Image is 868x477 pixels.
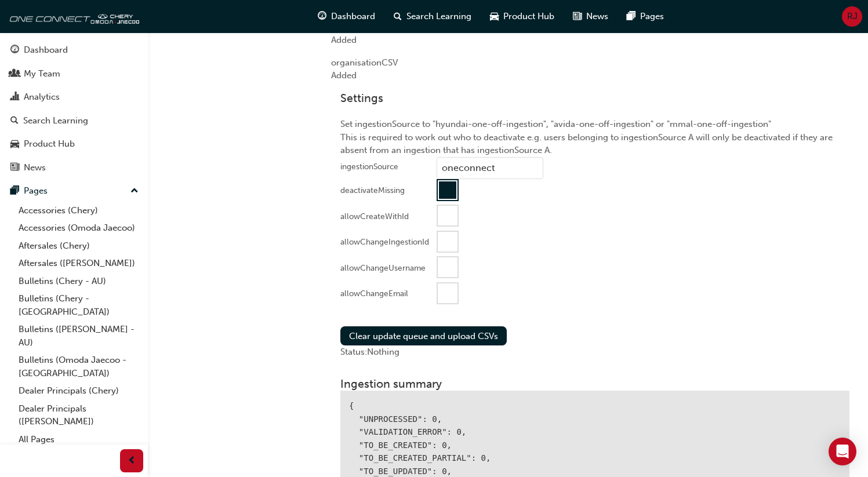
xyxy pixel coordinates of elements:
[331,34,859,47] div: Added
[640,10,664,23] span: Pages
[331,69,859,82] div: Added
[5,180,143,202] button: Pages
[331,47,859,82] div: organisation CSV
[14,321,143,351] a: Bulletins ([PERSON_NAME] - AU)
[24,184,48,198] div: Pages
[340,185,405,196] div: deactivateMissing
[14,272,143,290] a: Bulletins (Chery - AU)
[130,184,139,199] span: up-icon
[14,431,143,449] a: All Pages
[24,90,60,104] div: Analytics
[10,186,19,196] span: pages-icon
[437,157,543,179] input: ingestionSource
[618,5,673,28] a: pages-iconPages
[318,9,326,24] span: guage-icon
[331,82,859,318] div: Set ingestionSource to "hyundai-one-off-ingestion", "avida-one-off-ingestion" or "mmal-one-off-in...
[10,116,19,126] span: search-icon
[10,92,19,103] span: chart-icon
[586,10,608,23] span: News
[24,43,68,57] div: Dashboard
[14,254,143,272] a: Aftersales ([PERSON_NAME])
[128,454,136,468] span: prev-icon
[10,139,19,150] span: car-icon
[24,137,75,151] div: Product Hub
[394,9,402,24] span: search-icon
[5,110,143,132] a: Search Learning
[5,37,143,180] button: DashboardMy TeamAnalyticsSearch LearningProduct HubNews
[340,377,849,391] h3: Ingestion summary
[340,92,849,105] h3: Settings
[5,157,143,179] a: News
[847,10,858,23] span: RJ
[340,211,409,223] div: allowCreateWithId
[23,114,88,128] div: Search Learning
[573,9,582,24] span: news-icon
[5,63,143,85] a: My Team
[10,45,19,56] span: guage-icon
[406,10,471,23] span: Search Learning
[14,202,143,220] a: Accessories (Chery)
[340,263,426,274] div: allowChangeUsername
[490,9,499,24] span: car-icon
[481,5,564,28] a: car-iconProduct Hub
[331,10,375,23] span: Dashboard
[5,86,143,108] a: Analytics
[384,5,481,28] a: search-iconSearch Learning
[5,39,143,61] a: Dashboard
[6,5,139,28] img: oneconnect
[340,288,408,300] div: allowChangeEmail
[14,351,143,382] a: Bulletins (Omoda Jaecoo - [GEOGRAPHIC_DATA])
[14,400,143,431] a: Dealer Principals ([PERSON_NAME])
[829,438,856,465] div: Open Intercom Messenger
[10,69,19,79] span: people-icon
[14,290,143,321] a: Bulletins (Chery - [GEOGRAPHIC_DATA])
[340,326,507,345] button: Clear update queue and upload CSVs
[5,133,143,155] a: Product Hub
[564,5,618,28] a: news-iconNews
[10,163,19,173] span: news-icon
[24,161,46,174] div: News
[627,9,635,24] span: pages-icon
[842,6,862,27] button: RJ
[503,10,554,23] span: Product Hub
[14,219,143,237] a: Accessories (Omoda Jaecoo)
[24,67,60,81] div: My Team
[14,237,143,255] a: Aftersales (Chery)
[340,345,849,359] div: Status: Nothing
[340,236,429,248] div: allowChangeIngestionId
[14,382,143,400] a: Dealer Principals (Chery)
[340,161,398,173] div: ingestionSource
[308,5,384,28] a: guage-iconDashboard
